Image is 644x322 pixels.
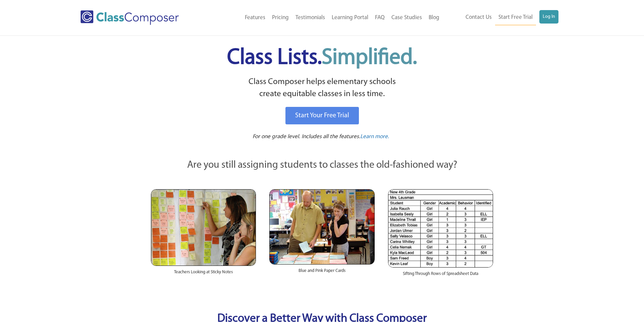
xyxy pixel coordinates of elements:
[322,47,417,69] span: Simplified.
[372,10,388,25] a: FAQ
[151,266,256,282] div: Teachers Looking at Sticky Notes
[462,10,495,25] a: Contact Us
[495,10,536,25] a: Start Free Trial
[150,76,494,100] p: Class Composer helps elementary schools create equitable classes in less time.
[388,10,425,25] a: Case Studies
[151,189,256,266] img: Teachers Looking at Sticky Notes
[388,189,493,268] img: Spreadsheets
[206,10,443,25] nav: Header Menu
[151,158,493,173] p: Are you still assigning students to classes the old-fashioned way?
[269,189,374,264] img: Blue and Pink Paper Cards
[269,265,374,281] div: Blue and Pink Paper Cards
[388,268,493,284] div: Sifting Through Rows of Spreadsheet Data
[269,10,292,25] a: Pricing
[360,133,389,141] a: Learn more.
[425,10,443,25] a: Blog
[253,134,360,139] span: For one grade level. Includes all the features.
[227,47,417,69] span: Class Lists.
[295,112,349,119] span: Start Your Free Trial
[360,134,389,139] span: Learn more.
[80,10,179,25] img: Class Composer
[241,10,269,25] a: Features
[539,10,558,24] a: Log In
[292,10,328,25] a: Testimonials
[443,10,558,25] nav: Header Menu
[285,107,359,124] a: Start Your Free Trial
[328,10,372,25] a: Learning Portal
